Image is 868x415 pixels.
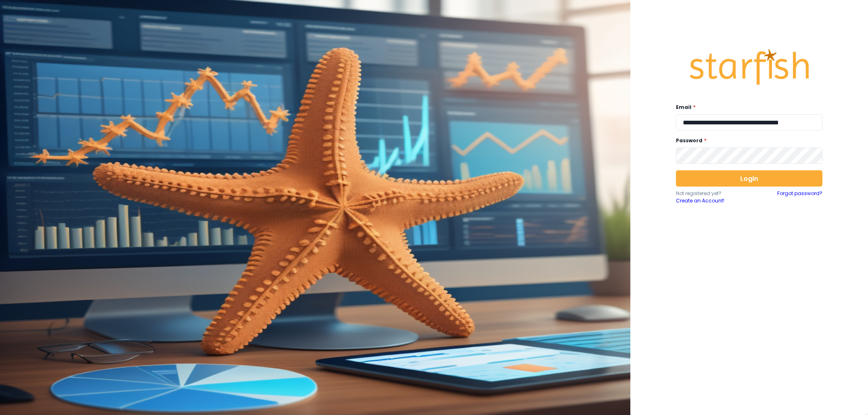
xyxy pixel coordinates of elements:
[676,197,749,204] a: Create an Account!
[676,190,749,197] p: Not registered yet?
[676,137,818,144] label: Password
[777,190,822,204] a: Forgot password?
[688,41,810,93] img: Logo.42cb71d561138c82c4ab.png
[676,104,818,111] label: Email
[676,170,822,187] button: Login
